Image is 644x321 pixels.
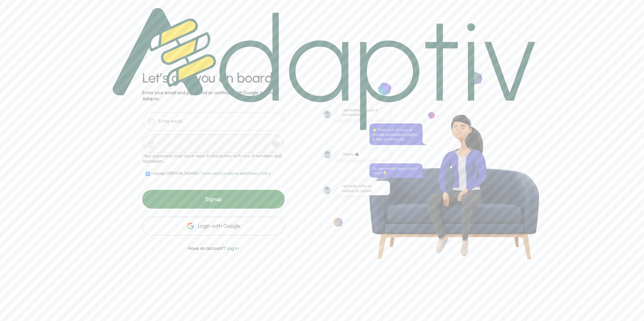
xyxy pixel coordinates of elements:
[272,140,280,148] img: eye-filled.9d90107b148acf859ab1e76be1dae14b.svg
[200,171,240,176] span: Terms and Conditions
[227,246,239,251] span: Log in
[142,237,285,252] div: Have an account?
[186,222,195,230] img: google-icon.2f27fcd6077ff8336a97d9c3f95f339d.svg
[322,62,539,259] img: bg-stone
[152,171,271,176] div: I accept [PERSON_NAME]'s and
[142,190,285,209] div: Signup
[143,153,284,164] div: Your password must be at least 8 characters with mix of numbers and alphabets.
[113,8,535,130] img: logo.1749501288befa47a911bf1f7fa84db0.svg
[142,217,285,235] div: Login with Google
[248,171,271,176] span: Privacy Policy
